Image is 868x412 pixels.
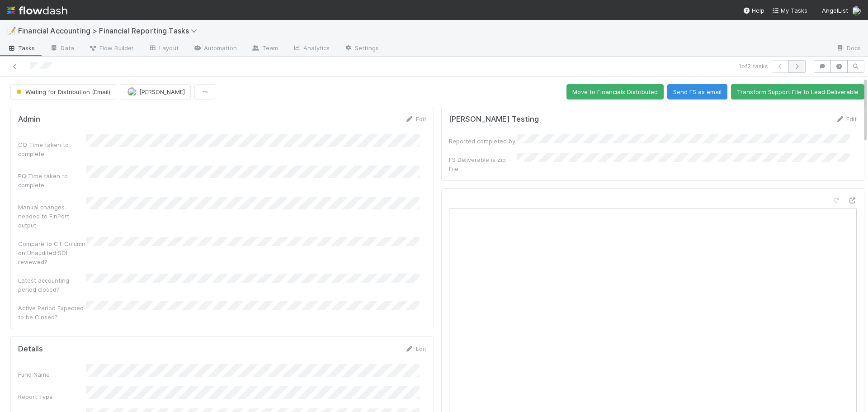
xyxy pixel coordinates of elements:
[14,88,110,95] span: Waiting for Distribution (Email)
[18,203,86,230] div: Manual changes needed to FinPort output
[337,42,386,56] a: Settings
[139,88,185,95] span: [PERSON_NAME]
[449,137,517,146] div: Reported completed by
[566,84,664,99] button: Move to Financials Distributed
[852,6,861,15] img: avatar_030f5503-c087-43c2-95d1-dd8963b2926c.png
[822,7,848,14] span: AngelList
[829,42,868,56] a: Docs
[18,276,86,294] div: Latest accounting period closed?
[18,345,43,354] h5: Details
[449,155,517,173] div: FS Deliverable is Zip File
[18,392,86,401] div: Report Type
[772,6,807,15] a: My Tasks
[772,7,807,14] span: My Tasks
[7,27,16,34] span: 📝
[18,370,86,379] div: Fund Name
[127,87,137,96] img: avatar_030f5503-c087-43c2-95d1-dd8963b2926c.png
[667,84,727,99] button: Send FS as email
[89,43,134,52] span: Flow Builder
[285,42,337,56] a: Analytics
[835,115,857,123] a: Edit
[186,42,244,56] a: Automation
[81,42,141,56] a: Flow Builder
[42,42,81,56] a: Data
[18,303,86,322] div: Active Period Expected to be Closed?
[731,84,864,99] button: Transform Support File to Lead Deliverable
[405,115,426,123] a: Edit
[18,140,86,158] div: CQ Time taken to complete
[7,3,67,18] img: logo-inverted-e16ddd16eac7371096b0.svg
[18,171,86,189] div: PQ Time taken to complete
[244,42,285,56] a: Team
[141,42,186,56] a: Layout
[743,6,764,15] div: Help
[18,115,40,124] h5: Admin
[449,115,539,124] h5: [PERSON_NAME] Testing
[739,62,768,71] span: 1 of 2 tasks
[7,43,35,52] span: Tasks
[10,84,116,99] button: Waiting for Distribution (Email)
[18,239,86,266] div: Compare to CT Column on Unaudited SOI reviewed?
[405,345,426,352] a: Edit
[18,26,202,35] span: Financial Accounting > Financial Reporting Tasks
[120,84,191,99] button: [PERSON_NAME]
